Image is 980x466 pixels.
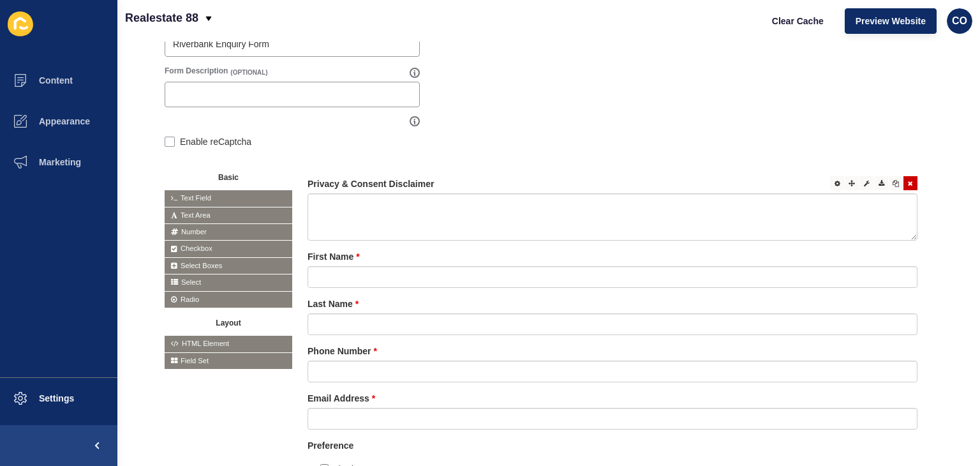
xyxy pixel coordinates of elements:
[125,2,198,34] p: Realestate 88
[180,135,251,148] label: Enable reCaptcha
[772,15,824,27] span: Clear Cache
[165,274,292,290] span: Select
[308,177,434,190] label: Privacy & Consent Disclaimer
[165,207,292,223] span: Text Area
[761,8,835,34] button: Clear Cache
[308,297,359,310] label: Last Name
[856,15,926,27] span: Preview Website
[165,224,292,240] span: Number
[165,292,292,308] span: Radio
[165,190,292,206] span: Text Field
[165,314,292,329] button: Layout
[165,353,292,369] span: Field Set
[308,392,375,405] label: Email Address
[308,439,353,452] label: Preference
[165,169,292,184] button: Basic
[165,336,292,352] span: HTML Element
[952,15,967,27] span: CO
[165,258,292,274] span: Select Boxes
[230,68,267,77] span: (OPTIONAL)
[845,8,937,34] button: Preview Website
[308,250,360,263] label: First Name
[165,241,292,257] span: Checkbox
[165,66,228,76] label: Form Description
[308,345,377,357] label: Phone Number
